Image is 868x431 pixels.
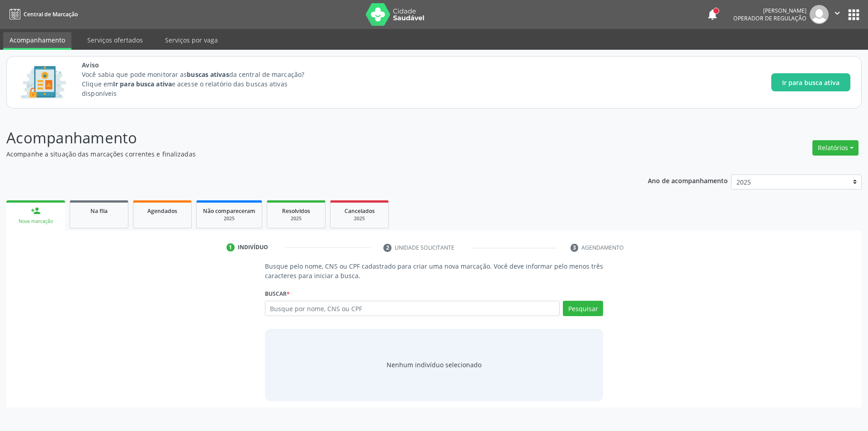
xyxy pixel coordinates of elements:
[238,243,268,251] div: Indivíduo
[81,32,149,48] a: Serviços ofertados
[563,301,603,316] button: Pesquisar
[82,70,321,98] p: Você sabia que pode monitorar as da central de marcação? Clique em e acesse o relatório das busca...
[203,215,255,222] div: 2025
[337,215,382,222] div: 2025
[771,73,850,91] button: Ir para busca ativa
[13,218,59,225] div: Nova marcação
[147,207,177,215] span: Agendados
[829,5,846,24] button: 
[6,149,605,159] p: Acompanhe a situação das marcações correntes e finalizadas
[187,70,229,79] strong: buscas ativas
[812,140,859,156] button: Relatórios
[90,207,108,215] span: Na fila
[265,301,560,316] input: Busque por nome, CNS ou CPF
[846,7,862,23] button: apps
[226,243,235,251] div: 1
[733,7,807,14] div: [PERSON_NAME]
[3,32,71,50] a: Acompanhamento
[832,8,842,18] i: 
[31,206,41,216] div: person_add
[159,32,224,48] a: Serviços por vaga
[6,127,605,149] p: Acompanhamento
[265,261,604,280] p: Busque pelo nome, CNS ou CPF cadastrado para criar uma nova marcação. Você deve informar pelo men...
[282,207,310,215] span: Resolvidos
[344,207,375,215] span: Cancelados
[82,60,321,70] span: Aviso
[6,7,78,22] a: Central de Marcação
[706,8,719,21] button: notifications
[782,78,840,87] span: Ir para busca ativa
[203,207,255,215] span: Não compareceram
[274,215,319,222] div: 2025
[810,5,829,24] img: img
[387,360,481,369] div: Nenhum indivíduo selecionado
[113,80,172,88] strong: Ir para busca ativa
[648,175,728,186] p: Ano de acompanhamento
[24,10,78,18] span: Central de Marcação
[265,287,290,301] label: Buscar
[733,14,807,22] span: Operador de regulação
[18,62,69,103] img: Imagem de CalloutCard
